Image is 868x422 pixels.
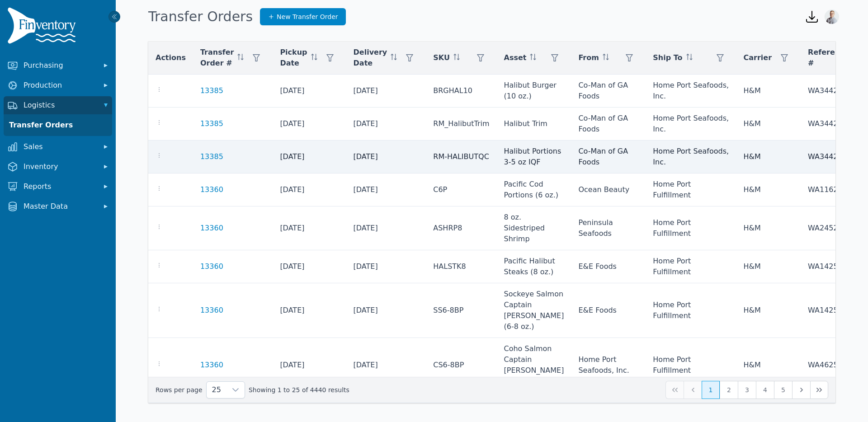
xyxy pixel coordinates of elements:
[426,173,496,206] td: C6P
[646,283,736,338] td: Home Port Fulfillment
[720,381,738,399] button: Page 2
[207,382,226,398] span: Rows per page
[736,141,801,173] td: H&M
[646,173,736,206] td: Home Port Fulfillment
[426,338,496,393] td: CS6-8BP
[277,12,338,21] span: New Transfer Order
[273,206,346,250] td: [DATE]
[346,75,426,108] td: [DATE]
[4,178,112,196] button: Reports
[200,360,223,370] a: 13360
[504,52,527,63] span: Asset
[24,161,96,172] span: Inventory
[273,173,346,206] td: [DATE]
[273,250,346,283] td: [DATE]
[825,9,839,24] img: Joshua Benton
[497,250,571,283] td: Pacific Halibut Steaks (8 oz.)
[200,223,223,234] a: 13360
[4,158,112,176] button: Inventory
[426,250,496,283] td: HALSTK8
[346,141,426,173] td: [DATE]
[736,108,801,141] td: H&M
[273,338,346,393] td: [DATE]
[646,338,736,393] td: Home Port Fulfillment
[4,56,112,75] button: Purchasing
[810,381,828,399] button: Last Page
[200,47,234,69] span: Transfer Order #
[744,52,772,63] span: Carrier
[200,261,223,272] a: 13360
[148,9,253,25] h1: Transfer Orders
[200,118,223,129] a: 13385
[426,75,496,108] td: BRGHAL10
[702,381,720,399] button: Page 1
[497,141,571,173] td: Halibut Portions 3-5 oz IQF
[4,76,112,94] button: Production
[426,108,496,141] td: RM_HalibutTrim
[346,338,426,393] td: [DATE]
[4,96,112,114] button: Logistics
[24,201,96,212] span: Master Data
[354,47,387,69] span: Delivery Date
[280,47,307,69] span: Pickup Date
[24,80,96,91] span: Production
[571,108,646,141] td: Co-Man of GA Foods
[646,250,736,283] td: Home Port Fulfillment
[497,173,571,206] td: Pacific Cod Portions (6 oz.)
[24,100,96,111] span: Logistics
[433,52,450,63] span: SKU
[808,47,849,69] span: Reference #
[426,283,496,338] td: SS6-8BP
[346,108,426,141] td: [DATE]
[646,108,736,141] td: Home Port Seafoods, Inc.
[646,141,736,173] td: Home Port Seafoods, Inc.
[571,173,646,206] td: Ocean Beauty
[200,151,223,162] a: 13385
[497,108,571,141] td: Halibut Trim
[24,141,96,152] span: Sales
[497,283,571,338] td: Sockeye Salmon Captain [PERSON_NAME] (6-8 oz.)
[774,381,792,399] button: Page 5
[426,206,496,250] td: ASHRP8
[249,385,349,394] span: Showing 1 to 25 of 4440 results
[346,250,426,283] td: [DATE]
[7,7,80,47] img: Finventory
[646,75,736,108] td: Home Port Seafoods, Inc.
[756,381,774,399] button: Page 4
[571,206,646,250] td: Peninsula Seafoods
[4,138,112,156] button: Sales
[426,141,496,173] td: RM-HALIBUTQC
[571,283,646,338] td: E&E Foods
[571,141,646,173] td: Co-Man of GA Foods
[5,116,110,134] a: Transfer Orders
[273,283,346,338] td: [DATE]
[736,206,801,250] td: H&M
[736,173,801,206] td: H&M
[346,283,426,338] td: [DATE]
[738,381,756,399] button: Page 3
[571,75,646,108] td: Co-Man of GA Foods
[736,283,801,338] td: H&M
[346,173,426,206] td: [DATE]
[273,108,346,141] td: [DATE]
[653,52,682,63] span: Ship To
[571,338,646,393] td: Home Port Seafoods, Inc.
[346,206,426,250] td: [DATE]
[578,52,599,63] span: From
[571,250,646,283] td: E&E Foods
[646,206,736,250] td: Home Port Fulfillment
[736,250,801,283] td: H&M
[497,338,571,393] td: Coho Salmon Captain [PERSON_NAME] (6-8 oz.)
[736,75,801,108] td: H&M
[24,60,96,71] span: Purchasing
[200,184,223,195] a: 13360
[260,8,346,25] a: New Transfer Order
[497,75,571,108] td: Halibut Burger (10 oz.)
[792,381,810,399] button: Next Page
[497,206,571,250] td: 8 oz. Sidestriped Shrimp
[273,75,346,108] td: [DATE]
[24,181,96,192] span: Reports
[273,141,346,173] td: [DATE]
[736,338,801,393] td: H&M
[156,52,186,63] span: Actions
